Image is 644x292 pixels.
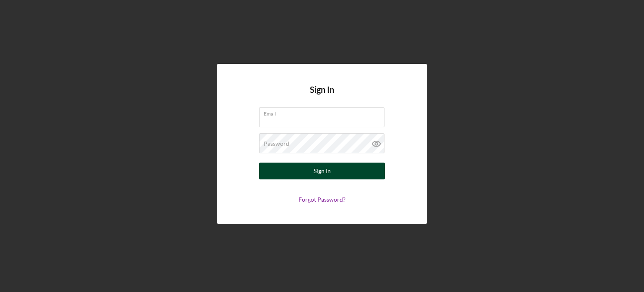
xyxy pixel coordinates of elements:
label: Email [264,108,384,117]
button: Sign In [259,163,385,179]
div: Sign In [314,163,331,179]
label: Password [264,140,289,147]
a: Forgot Password? [299,196,345,203]
h4: Sign In [310,85,334,107]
